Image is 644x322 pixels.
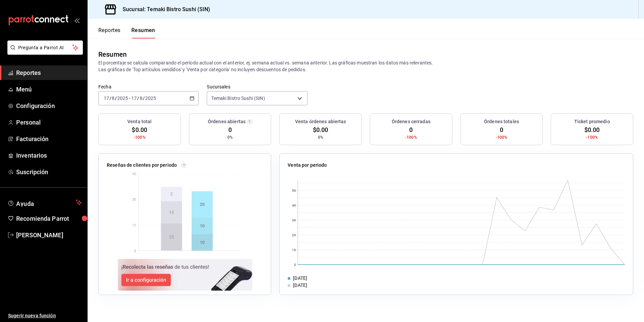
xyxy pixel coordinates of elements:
h3: Sucursal: Temaki Bistro Sushi (SIN) [117,5,211,14]
input: -- [131,96,137,101]
span: / [115,96,117,101]
input: -- [111,96,115,101]
h3: Venta total [127,118,152,125]
span: Sugerir nueva función [8,312,82,319]
label: Sucursales [207,84,307,89]
span: Personal [16,118,82,127]
h3: Órdenes abiertas [208,118,246,125]
p: Venta por periodo [288,162,327,169]
span: -100% [405,134,417,140]
text: 5K [292,189,296,192]
h3: Órdenes cerradas [392,118,430,125]
span: Temaki Bistro Sushi (SIN) [211,95,265,102]
span: / [137,96,139,101]
div: Resumen [98,49,127,59]
span: Reportes [16,68,82,77]
div: [DATE] [293,282,307,289]
span: Ayuda [16,198,73,207]
input: -- [103,96,109,101]
span: Recomienda Parrot [16,214,82,223]
text: 4K [292,204,296,207]
h3: Órdenes totales [484,118,519,125]
span: / [143,96,145,101]
span: Inventarios [16,151,82,160]
p: El porcentaje se calcula comparando el período actual con el anterior, ej. semana actual vs. sema... [98,59,633,73]
span: Suscripción [16,167,82,177]
span: -100% [496,134,508,140]
button: Reportes [98,27,121,38]
span: Menú [16,85,82,94]
span: 0 [228,125,232,134]
text: 0 [294,263,296,267]
span: $0.00 [132,125,147,134]
button: open_drawer_menu [74,18,79,23]
label: Fecha [98,84,199,89]
input: ---- [117,96,128,101]
span: -100% [134,134,146,140]
span: - [129,96,130,101]
button: Resumen [131,27,155,38]
h3: Venta órdenes abiertas [295,118,346,125]
text: 1K [292,248,296,252]
span: [PERSON_NAME] [16,231,82,240]
span: Pregunta a Parrot AI [18,44,72,51]
text: 2K [292,233,296,237]
button: Pregunta a Parrot AI [7,41,83,55]
span: / [109,96,111,101]
text: 3K [292,218,296,222]
span: 0% [318,134,323,140]
span: 0% [227,134,233,140]
span: Facturación [16,134,82,143]
span: $0.00 [584,125,600,134]
span: Configuración [16,101,82,110]
span: -100% [586,134,598,140]
input: ---- [145,96,156,101]
a: Pregunta a Parrot AI [5,49,83,56]
span: $0.00 [313,125,328,134]
input: -- [139,96,143,101]
div: [DATE] [293,275,307,282]
div: navigation tabs [98,27,155,38]
span: 0 [409,125,413,134]
p: Reseñas de clientes por periodo [107,162,177,169]
h3: Ticket promedio [574,118,610,125]
span: 0 [500,125,503,134]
